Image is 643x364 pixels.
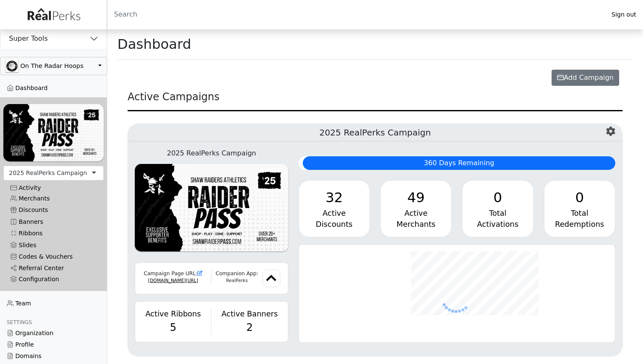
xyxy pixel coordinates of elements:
[306,208,363,219] div: Active
[211,270,262,277] div: Companion App:
[148,278,198,283] a: [DOMAIN_NAME][URL]
[6,60,18,72] img: Tp6EFqDETjezCGP0fBskU8GMP5tRX9NtjA0IkN04.png
[387,187,444,208] div: 49
[140,308,206,319] div: Active Ribbons
[211,277,262,284] div: RealPerks
[216,308,282,335] a: Active Banners 2
[3,262,104,274] a: Referral Center
[262,270,280,288] img: favicon.png
[552,70,619,86] button: Add Campaign
[380,180,452,237] a: 49 Active Merchants
[3,204,104,216] a: Discounts
[3,216,104,228] a: Banners
[387,208,444,219] div: Active
[3,239,104,251] a: Slides
[107,4,605,25] input: Search
[469,208,526,219] div: Total
[216,320,282,335] div: 2
[551,187,608,208] div: 0
[462,180,533,237] a: 0 Total Activations
[135,148,288,158] div: 2025 RealPerks Campaign
[306,219,363,230] div: Discounts
[387,219,444,230] div: Merchants
[140,270,206,277] div: Campaign Page URL:
[3,193,104,204] a: Merchants
[306,187,363,208] div: 32
[9,169,87,178] div: 2025 RealPerks Campaign
[0,28,107,50] button: Super Tools
[469,187,526,208] div: 0
[469,219,526,230] div: Activations
[128,124,622,141] h5: 2025 RealPerks Campaign
[10,184,97,192] div: Activity
[7,319,32,325] span: Settings
[140,308,206,335] a: Active Ribbons 5
[299,180,370,237] a: 32 Active Discounts
[303,156,615,170] div: 360 Days Remaining
[3,228,104,239] a: Ribbons
[23,5,84,24] img: real_perks_logo-01.svg
[117,36,191,52] h1: Dashboard
[551,208,608,219] div: Total
[3,104,104,161] img: CeQPqmwvJymPVIhO9VI6wCuWebGHQ8cTWio4kcQB.png
[10,276,97,283] div: Configuration
[128,89,623,111] div: Active Campaigns
[216,308,282,319] div: Active Banners
[140,320,206,335] div: 5
[551,219,608,230] div: Redemptions
[3,251,104,262] a: Codes & Vouchers
[544,180,615,237] a: 0 Total Redemptions
[605,9,643,20] a: Sign out
[135,164,288,251] img: CeQPqmwvJymPVIhO9VI6wCuWebGHQ8cTWio4kcQB.png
